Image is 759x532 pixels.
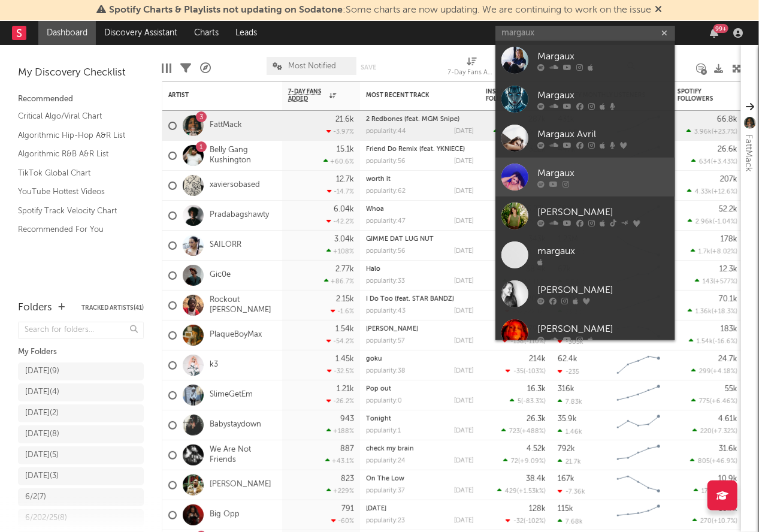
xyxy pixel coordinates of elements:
[25,364,59,379] div: [DATE] ( 9 )
[715,219,736,225] span: -1.04 %
[323,158,354,165] div: +60.6 %
[210,390,253,400] a: SlimeGetEm
[18,204,132,217] a: Spotify Track Velocity Chart
[655,5,663,15] span: Dismiss
[687,128,737,135] div: ( )
[361,64,376,71] button: Save
[210,510,240,520] a: Big Opp
[326,397,354,405] div: -26.2 %
[719,295,737,303] div: 70.1k
[366,506,386,512] a: [DATE]
[718,415,737,423] div: 4.61k
[366,176,474,183] div: worth it
[25,406,59,421] div: [DATE] ( 2 )
[537,167,669,181] div: Margaux
[366,338,405,344] div: popularity: 57
[366,278,405,285] div: popularity: 33
[366,308,406,315] div: popularity: 43
[691,158,737,165] div: ( )
[712,458,736,465] span: +46.9 %
[18,147,132,161] a: Algorithmic R&B A&R List
[527,415,546,423] div: 26.3k
[366,326,474,332] div: Yea Yea
[366,188,406,195] div: popularity: 62
[721,325,737,333] div: 183k
[326,427,354,435] div: +188 %
[18,345,144,359] div: My Folders
[712,398,736,405] span: +6.46 %
[326,337,354,345] div: -54.2 %
[505,488,517,495] span: 429
[366,266,474,273] div: Halo
[454,458,474,464] div: [DATE]
[691,367,737,375] div: ( )
[454,338,474,344] div: [DATE]
[336,295,354,303] div: 2.15k
[612,440,666,470] svg: Chart title
[335,116,354,123] div: 21.6k
[526,475,546,483] div: 38.4k
[366,416,391,422] a: Tonight
[713,129,736,135] span: +23.7 %
[525,368,544,375] span: -103 %
[341,475,354,483] div: 823
[334,205,354,213] div: 6.04k
[537,322,669,337] div: [PERSON_NAME]
[725,385,737,393] div: 55k
[454,428,474,434] div: [DATE]
[612,470,666,500] svg: Chart title
[366,356,382,362] a: goku
[495,274,675,313] a: [PERSON_NAME]
[210,420,261,430] a: Babystaydown
[162,51,171,86] div: Edit Columns
[558,475,574,483] div: 167k
[529,355,546,363] div: 214k
[713,428,736,435] span: +7.32 %
[186,21,227,45] a: Charts
[527,385,546,393] div: 16.3k
[715,338,736,345] span: -16.6 %
[366,296,474,303] div: I Do Too (feat. STAR BANDZ)
[454,488,474,494] div: [DATE]
[366,248,406,255] div: popularity: 56
[529,505,546,513] div: 128k
[366,236,434,243] a: GIMME DAT LUG NUT
[210,360,218,370] a: k3
[326,128,354,135] div: -3.97 %
[18,185,132,198] a: YouTube Hottest Videos
[18,509,144,527] a: 6/202/25(8)
[720,176,737,183] div: 207k
[495,26,675,41] input: Search for artists
[696,309,712,315] span: 1.36k
[168,92,258,99] div: Artist
[700,518,712,525] span: 270
[38,21,96,45] a: Dashboard
[366,116,459,123] a: 2 Redbones (feat. MGM Snipe)
[522,428,544,435] span: +488 %
[110,5,652,15] span: : Some charts are now updating. We are continuing to work on the issue
[366,386,391,392] a: Pop out
[210,445,276,465] a: We Are Not Friends
[527,445,546,453] div: 4.52k
[558,488,585,495] div: -7.36k
[526,338,544,345] span: -110 %
[337,146,354,153] div: 15.1k
[689,337,737,345] div: ( )
[558,518,583,525] div: 7.68k
[335,325,354,333] div: 1.54k
[366,356,474,362] div: goku
[495,158,675,197] a: Margaux
[334,235,354,243] div: 3.04k
[18,446,144,464] a: [DATE](5)
[699,368,711,375] span: 299
[719,265,737,273] div: 12.3k
[558,338,583,346] div: -305k
[448,51,496,86] div: 7-Day Fans Added (7-Day Fans Added)
[699,159,711,165] span: 634
[520,458,544,465] span: +9.09 %
[454,368,474,374] div: [DATE]
[454,128,474,135] div: [DATE]
[612,410,666,440] svg: Chart title
[366,92,456,99] div: Most Recent Track
[366,428,401,434] div: popularity: 1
